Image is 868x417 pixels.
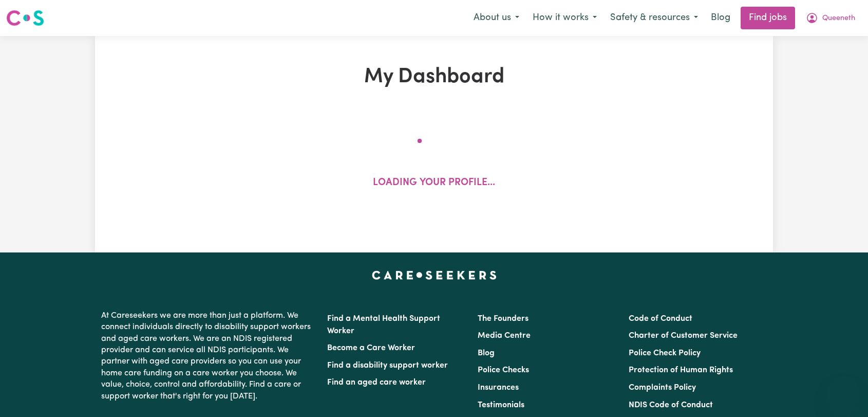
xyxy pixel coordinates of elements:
img: Careseekers logo [6,9,44,27]
a: Blog [705,7,737,29]
p: Loading your profile... [373,176,495,191]
a: Testimonials [478,401,524,409]
a: Police Check Policy [629,349,701,357]
a: Complaints Policy [629,384,696,392]
a: Charter of Customer Service [629,332,738,340]
span: Queeneth [822,13,855,24]
button: About us [467,7,526,29]
a: Code of Conduct [629,315,692,323]
a: Police Checks [478,366,529,374]
a: The Founders [478,315,529,323]
h1: My Dashboard [214,65,654,89]
a: Protection of Human Rights [629,366,733,374]
a: NDIS Code of Conduct [629,401,713,409]
a: Careseekers logo [6,6,44,30]
a: Find a disability support worker [327,361,448,370]
a: Find a Mental Health Support Worker [327,315,440,335]
a: Find an aged care worker [327,378,426,387]
a: Media Centre [478,332,531,340]
a: Find jobs [741,7,795,29]
a: Careseekers home page [372,271,497,279]
button: My Account [799,7,862,29]
button: Safety & resources [603,7,705,29]
a: Become a Care Worker [327,344,415,352]
iframe: Button to launch messaging window [827,376,860,409]
a: Insurances [478,384,519,392]
a: Blog [478,349,495,357]
button: How it works [526,7,603,29]
p: At Careseekers we are more than just a platform. We connect individuals directly to disability su... [101,306,315,406]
